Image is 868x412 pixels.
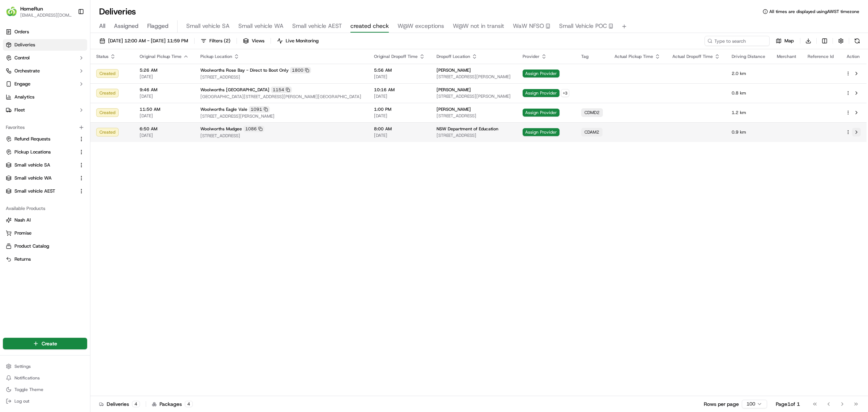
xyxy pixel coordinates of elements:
button: Filters(2) [197,36,234,46]
button: Engage [3,78,87,90]
span: ( 2 ) [224,38,230,44]
span: Orders [14,29,29,35]
span: Settings [14,363,31,369]
span: Engage [14,81,30,87]
button: Promise [3,227,87,239]
span: [DATE] [140,113,189,119]
span: 0.9 km [732,129,765,135]
button: [EMAIL_ADDRESS][DOMAIN_NAME] [20,12,72,18]
span: Dropoff Location [437,54,470,59]
div: 4 [132,401,140,407]
span: 5:26 AM [140,67,189,73]
div: Page 1 of 1 [776,400,800,408]
button: Fleet [3,104,87,116]
span: Pickup Location [200,54,232,59]
a: Analytics [3,91,87,103]
span: WaW NFSO [513,22,544,30]
span: Notifications [14,375,40,381]
span: [DATE] [374,74,425,80]
span: [DATE] [374,133,425,138]
span: CDMD2 [584,110,600,115]
a: Small vehicle SA [6,162,76,168]
span: Analytics [14,94,34,100]
span: Actual Dropoff Time [672,54,713,59]
span: created check [350,22,389,30]
span: Actual Pickup Time [614,54,653,59]
button: [DATE] 12:00 AM - [DATE] 11:59 PM [96,36,191,46]
span: [PERSON_NAME] [437,87,471,93]
div: 1800 [290,67,311,73]
button: Toggle Theme [3,384,87,395]
a: Pickup Locations [6,149,76,155]
div: Packages [152,400,193,408]
span: [STREET_ADDRESS] [200,133,362,139]
span: Small vehicle SA [186,22,230,30]
span: Fleet [14,107,25,113]
button: Pickup Locations [3,146,87,158]
span: Woolworths Mudgee [200,126,242,132]
span: 10:16 AM [374,87,425,93]
input: Type to search [705,36,770,46]
span: [STREET_ADDRESS] [437,113,511,119]
span: Views [252,38,264,44]
span: 6:50 AM [140,126,189,132]
div: Available Products [3,203,87,214]
span: 11:50 AM [140,106,189,112]
a: Product Catalog [6,243,84,249]
span: [STREET_ADDRESS][PERSON_NAME] [200,113,362,119]
span: Product Catalog [14,243,49,249]
div: 4 [185,401,193,407]
div: Favorites [3,122,87,133]
a: Small vehicle WA [6,175,76,181]
button: Log out [3,396,87,406]
button: Refund Requests [3,133,87,145]
span: 0.8 km [732,90,765,96]
span: Orchestrate [14,68,40,74]
span: [DATE] 12:00 AM - [DATE] 11:59 PM [108,38,188,44]
span: Assign Provider [523,70,559,77]
span: Woolworths Rose Bay - Direct to Boot Only [200,67,289,73]
span: 5:56 AM [374,67,425,73]
span: [GEOGRAPHIC_DATA][STREET_ADDRESS][PERSON_NAME][GEOGRAPHIC_DATA] [200,94,362,100]
a: Returns [6,256,84,262]
span: Refund Requests [14,136,50,142]
a: Small vehicle AEST [6,188,76,194]
span: Nash AI [14,217,31,223]
div: Action [846,54,861,59]
span: W@W not in transit [453,22,504,30]
button: Small vehicle SA [3,159,87,171]
span: Small vehicle SA [14,162,50,168]
button: Live Monitoring [274,36,322,46]
span: Control [14,55,30,61]
button: Settings [3,361,87,371]
span: Assign Provider [523,109,559,117]
span: Small vehicle AEST [14,188,55,194]
span: 9:46 AM [140,87,189,93]
div: 1086 [243,126,264,132]
span: Small vehicle AEST [292,22,342,30]
span: Merchant [777,54,796,59]
span: All [99,22,105,30]
span: Provider [523,54,540,59]
span: [PERSON_NAME] [437,67,471,73]
span: Assigned [114,22,139,30]
span: Reference Id [808,54,834,59]
span: Filters [209,38,230,44]
span: [DATE] [140,74,189,80]
span: [DATE] [374,93,425,99]
span: W@W exceptions [397,22,444,30]
span: Original Dropoff Time [374,54,418,59]
span: Deliveries [14,42,35,48]
span: Woolworths Eagle Vale [200,106,247,112]
span: CDAM2 [584,129,599,135]
span: Create [42,340,57,347]
button: Views [240,36,268,46]
a: Deliveries [3,39,87,51]
span: [PERSON_NAME] [437,106,471,112]
span: HomeRun [20,5,43,12]
span: Small vehicle WA [238,22,284,30]
div: 1091 [249,106,270,113]
span: Assign Provider [523,89,559,97]
button: Small vehicle WA [3,172,87,184]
